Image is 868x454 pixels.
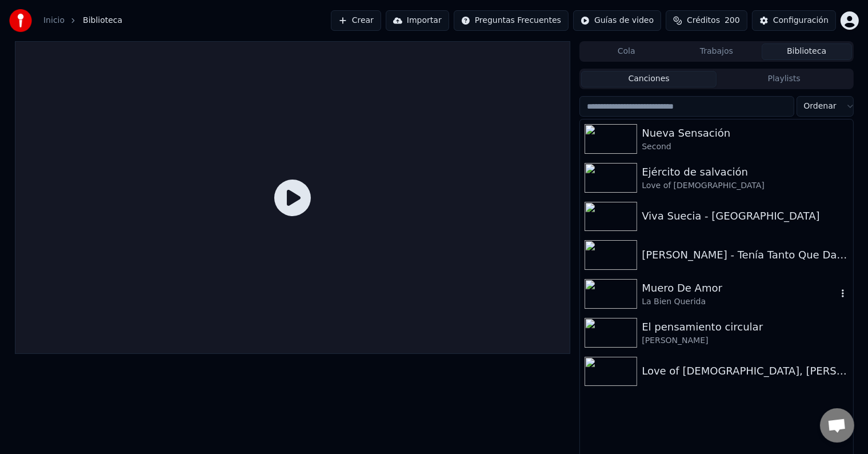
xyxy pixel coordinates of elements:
[642,180,848,192] div: Love of [DEMOGRAPHIC_DATA]
[386,10,449,31] button: Importar
[773,15,829,26] div: Configuración
[642,164,848,180] div: Ejército de salvación
[331,10,381,31] button: Crear
[43,15,65,26] a: Inicio
[83,15,122,26] span: Biblioteca
[671,43,762,60] button: Trabajos
[581,71,717,87] button: Canciones
[642,125,848,141] div: Nueva Sensación
[804,101,837,112] span: Ordenar
[752,10,836,31] button: Configuración
[642,247,848,263] div: [PERSON_NAME] - Tenía Tanto Que Darte
[820,408,854,443] div: Chat abierto
[43,15,122,26] nav: breadcrumb
[642,296,837,308] div: La Bien Querida
[725,15,740,26] span: 200
[666,10,747,31] button: Créditos200
[642,319,848,335] div: El pensamiento circular
[9,9,32,32] img: youka
[762,43,852,60] button: Biblioteca
[573,10,661,31] button: Guías de video
[642,141,848,153] div: Second
[717,71,852,87] button: Playlists
[642,335,848,347] div: [PERSON_NAME]
[454,10,569,31] button: Preguntas Frecuentes
[642,363,848,379] div: Love of [DEMOGRAPHIC_DATA], [PERSON_NAME] - Contradicción
[581,43,671,60] button: Cola
[642,208,848,224] div: Viva Suecia - [GEOGRAPHIC_DATA]
[642,280,837,296] div: Muero De Amor
[687,15,720,26] span: Créditos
